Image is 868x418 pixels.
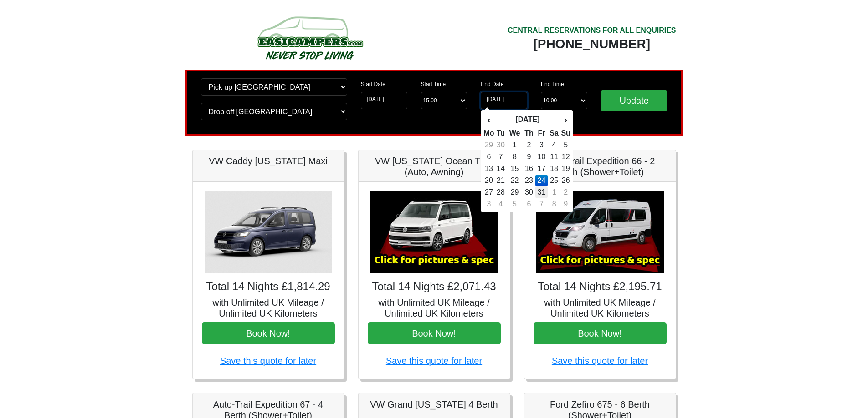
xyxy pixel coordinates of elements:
[202,297,335,319] h5: with Unlimited UK Mileage / Unlimited UK Kilometers
[548,151,561,163] td: 11
[368,399,501,410] h5: VW Grand [US_STATE] 4 Berth
[220,356,316,366] a: Save this quote for later
[361,92,407,109] input: Start Date
[368,156,501,177] h5: VW [US_STATE] Ocean T6.1 (Auto, Awning)
[483,139,494,151] td: 29
[507,163,522,175] td: 15
[560,127,570,139] th: Su
[494,112,560,127] th: [DATE]
[534,297,667,319] h5: with Unlimited UK Mileage / Unlimited UK Kilometers
[202,322,335,344] button: Book Now!
[481,92,527,109] input: Return Date
[483,112,494,127] th: ‹
[535,198,548,210] td: 7
[494,175,507,186] td: 21
[507,198,522,210] td: 5
[523,139,536,151] td: 2
[601,90,668,111] input: Update
[560,163,570,175] td: 19
[494,163,507,175] td: 14
[483,186,494,198] td: 27
[507,175,522,186] td: 22
[534,280,667,293] h4: Total 14 Nights £2,195.71
[552,356,648,366] a: Save this quote for later
[386,356,482,366] a: Save this quote for later
[481,80,503,88] label: End Date
[523,198,536,210] td: 6
[560,175,570,186] td: 26
[507,186,522,198] td: 29
[507,139,522,151] td: 1
[560,139,570,151] td: 5
[535,175,548,186] td: 24
[507,127,522,139] th: We
[560,186,570,198] td: 2
[534,156,667,177] h5: Auto-Trail Expedition 66 - 2 Berth (Shower+Toilet)
[368,297,501,319] h5: with Unlimited UK Mileage / Unlimited UK Kilometers
[535,127,548,139] th: Fr
[535,186,548,198] td: 31
[536,191,664,273] img: Auto-Trail Expedition 66 - 2 Berth (Shower+Toilet)
[541,80,564,88] label: End Time
[548,127,561,139] th: Sa
[534,322,667,344] button: Book Now!
[223,13,396,63] img: campers-checkout-logo.png
[535,163,548,175] td: 17
[483,151,494,163] td: 6
[483,198,494,210] td: 3
[483,175,494,186] td: 20
[523,163,536,175] td: 16
[361,80,385,88] label: Start Date
[494,186,507,198] td: 28
[507,151,522,163] td: 8
[548,163,561,175] td: 18
[202,156,335,166] h5: VW Caddy [US_STATE] Maxi
[548,175,561,186] td: 25
[523,175,536,186] td: 23
[548,198,561,210] td: 8
[368,280,501,293] h4: Total 14 Nights £2,071.43
[560,112,570,127] th: ›
[494,139,507,151] td: 30
[494,151,507,163] td: 7
[508,25,676,36] div: CENTRAL RESERVATIONS FOR ALL ENQUIRIES
[494,127,507,139] th: Tu
[548,139,561,151] td: 4
[205,191,332,273] img: VW Caddy California Maxi
[523,127,536,139] th: Th
[548,186,561,198] td: 1
[535,151,548,163] td: 10
[421,80,446,88] label: Start Time
[494,198,507,210] td: 4
[483,127,494,139] th: Mo
[523,151,536,163] td: 9
[483,163,494,175] td: 13
[508,36,676,52] div: [PHONE_NUMBER]
[368,322,501,344] button: Book Now!
[535,139,548,151] td: 3
[560,151,570,163] td: 12
[523,186,536,198] td: 30
[202,280,335,293] h4: Total 14 Nights £1,814.29
[560,198,570,210] td: 9
[370,191,498,273] img: VW California Ocean T6.1 (Auto, Awning)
